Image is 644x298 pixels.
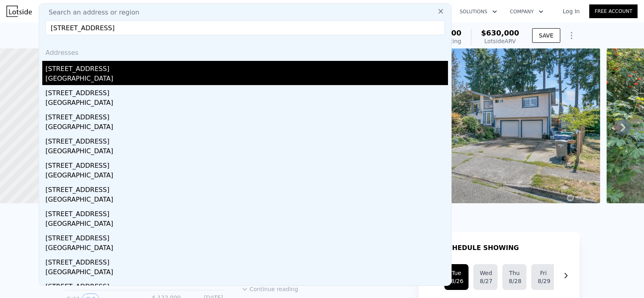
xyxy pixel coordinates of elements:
h1: SCHEDULE SHOWING [443,243,519,253]
div: [GEOGRAPHIC_DATA] [45,195,448,206]
input: Enter an address, city, region, neighborhood or zip code [45,21,445,35]
div: [GEOGRAPHIC_DATA] [45,243,448,254]
div: [GEOGRAPHIC_DATA] [45,219,448,230]
div: Fri [538,269,549,277]
div: Tue [451,269,462,277]
button: Company [504,4,550,19]
div: Addresses [42,42,448,61]
div: [STREET_ADDRESS] [45,254,448,267]
div: [STREET_ADDRESS] [45,61,448,74]
div: [GEOGRAPHIC_DATA] [45,98,448,109]
div: [STREET_ADDRESS] [45,230,448,243]
button: Continue reading [242,285,298,293]
div: [GEOGRAPHIC_DATA] [45,74,448,85]
div: [GEOGRAPHIC_DATA] [45,267,448,279]
div: [GEOGRAPHIC_DATA] [45,171,448,182]
img: Lotside [6,6,32,17]
button: Wed8/27 [473,264,497,290]
div: [STREET_ADDRESS] [45,109,448,122]
a: Log In [553,7,589,15]
div: [GEOGRAPHIC_DATA] [45,146,448,158]
div: [STREET_ADDRESS] [45,182,448,195]
div: [STREET_ADDRESS] [45,85,448,98]
button: Fri8/29 [531,264,555,290]
div: [STREET_ADDRESS] [45,279,448,292]
div: [GEOGRAPHIC_DATA] [45,122,448,133]
img: Sale: 167552038 Parcel: 97631543 [368,48,600,203]
div: Wed [480,269,491,277]
div: [STREET_ADDRESS] [45,206,448,219]
div: [STREET_ADDRESS] [45,133,448,146]
a: Free Account [589,4,638,18]
button: Solutions [453,4,504,19]
div: 8/26 [451,277,462,285]
span: $630,000 [481,29,519,37]
button: Tue8/26 [444,264,469,290]
button: Show Options [563,27,580,44]
span: Search an address or region [42,8,139,17]
div: 8/28 [509,277,520,285]
div: Thu [509,269,520,277]
button: Thu8/28 [502,264,526,290]
div: Lotside ARV [481,37,519,45]
button: SAVE [532,28,560,43]
div: 8/27 [480,277,491,285]
div: [STREET_ADDRESS] [45,158,448,171]
div: 8/29 [538,277,549,285]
